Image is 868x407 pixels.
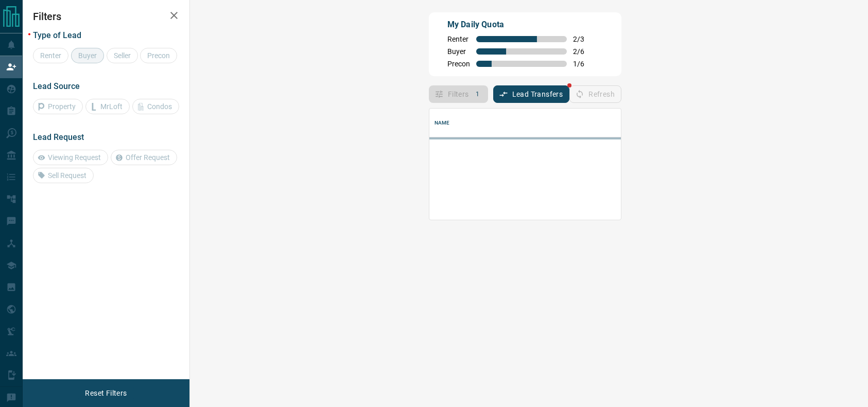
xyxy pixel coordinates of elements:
span: Renter [447,35,470,43]
span: 1 / 6 [573,60,596,68]
div: Name [435,109,450,137]
button: Lead Transfers [493,85,570,103]
span: Type of Lead [33,30,81,40]
span: Lead Source [33,81,80,91]
div: Name [429,109,682,137]
span: 2 / 6 [573,47,596,56]
span: Precon [447,60,470,68]
p: My Daily Quota [447,19,596,31]
span: Lead Request [33,132,84,142]
h2: Filters [33,10,179,23]
button: Reset Filters [78,384,133,402]
span: 2 / 3 [573,35,596,43]
span: Buyer [447,47,470,56]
